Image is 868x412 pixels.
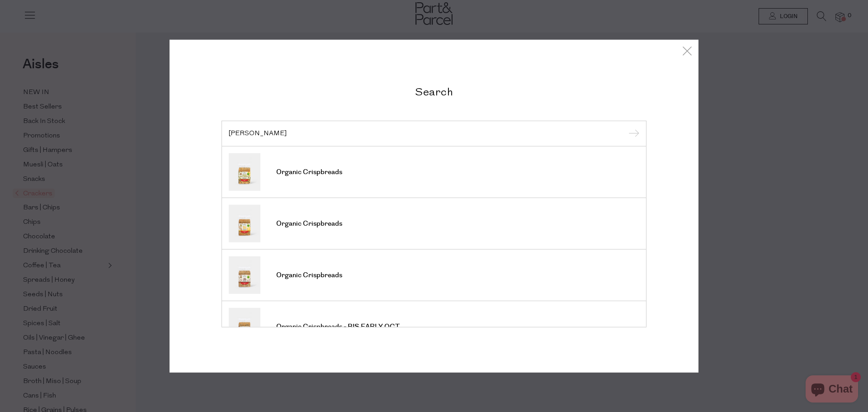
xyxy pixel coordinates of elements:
[229,308,639,346] a: Organic Crispbreads - BIS EARLY OCT
[222,85,646,98] h2: Search
[276,271,342,280] span: Organic Crispbreads
[229,153,260,191] img: Organic Crispbreads
[276,219,342,228] span: Organic Crispbreads
[276,168,342,177] span: Organic Crispbreads
[276,322,400,331] span: Organic Crispbreads - BIS EARLY OCT
[229,153,639,191] a: Organic Crispbreads
[229,256,639,294] a: Organic Crispbreads
[229,256,260,294] img: Organic Crispbreads
[229,205,639,242] a: Organic Crispbreads
[229,130,639,137] input: Search
[229,308,260,346] img: Organic Crispbreads - BIS EARLY OCT
[229,205,260,242] img: Organic Crispbreads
